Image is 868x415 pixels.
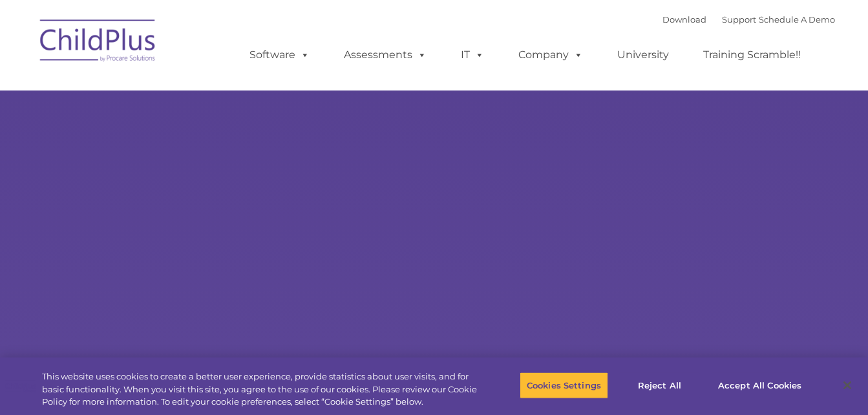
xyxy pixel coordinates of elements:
a: Schedule A Demo [759,14,835,25]
button: Accept All Cookies [711,372,809,399]
a: Download [662,14,706,25]
a: Support [722,14,756,25]
div: This website uses cookies to create a better user experience, provide statistics about user visit... [42,370,478,409]
a: Training Scramble!! [690,42,814,68]
font: | [662,14,835,25]
a: Software [237,42,323,68]
a: University [604,42,682,68]
a: Company [505,42,596,68]
button: Cookies Settings [520,372,608,399]
button: Close [833,371,862,399]
a: IT [448,42,497,68]
button: Reject All [619,372,700,399]
img: ChildPlus by Procare Solutions [34,10,163,75]
a: Assessments [331,42,439,68]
